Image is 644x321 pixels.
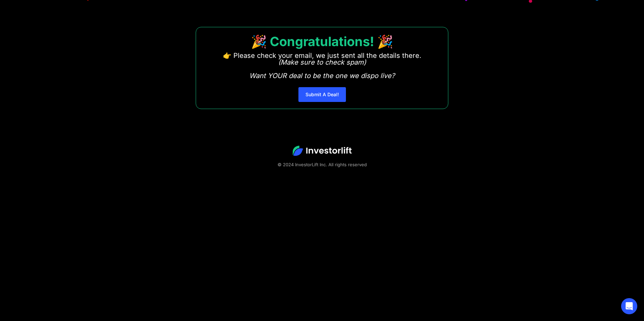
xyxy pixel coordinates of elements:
div: © 2024 InvestorLift Inc. All rights reserved [24,161,620,168]
a: Submit A Deal! [298,87,346,102]
div: Open Intercom Messenger [621,298,637,314]
strong: 🎉 Congratulations! 🎉 [251,34,393,49]
em: (Make sure to check spam) Want YOUR deal to be the one we dispo live? [249,58,395,80]
p: 👉 Please check your email, we just sent all the details there. ‍ [223,52,421,79]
